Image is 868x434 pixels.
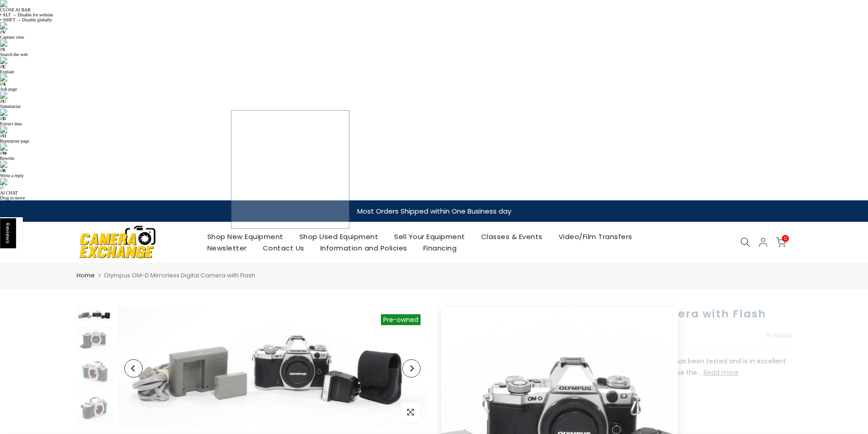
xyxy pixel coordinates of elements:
[776,237,786,247] a: 0
[550,231,640,242] a: Video/Film Transfers
[441,330,487,342] div: $399.99
[415,242,465,254] a: Financing
[77,326,113,352] img: Olympus OM-D Mirrorless Digital Camera with Flash Digital Cameras - Digital Mirrorless Cameras Ol...
[441,307,792,321] h1: Olympus OM-D Mirrorless Digital Camera with Flash
[104,271,255,280] span: Olympus OM-D Mirrorless Digital Camera with Flash
[500,388,580,406] button: Add to cart
[77,307,113,322] img: Olympus OM-D Mirrorless Digital Camera with Flash Digital Cameras - Digital Mirrorless Cameras Ol...
[357,206,511,216] strong: Most Orders Shipped within One Business day
[312,242,415,254] a: Information and Policies
[77,392,113,425] img: Olympus OM-D Mirrorless Digital Camera with Flash Digital Cameras - Digital Mirrorless Cameras Ol...
[386,231,473,242] a: Sell Your Equipment
[441,356,792,378] p: This is a Olympus OM-D Mirrorless Digital Camera with Flash.This camera has been tested and is in...
[767,331,792,340] span: In Stock
[704,368,739,377] button: Read more
[199,231,291,242] a: Shop New Equipment
[782,235,789,242] span: 0
[402,359,421,378] button: Next
[199,242,255,254] a: Newsletter
[524,393,568,400] span: Add to cart
[77,357,113,388] img: Olympus OM-D Mirrorless Digital Camera with Flash Digital Cameras - Digital Mirrorless Cameras Ol...
[473,231,550,242] a: Classes & Events
[124,359,143,378] button: Previous
[77,271,95,280] a: Home
[118,307,427,429] img: Olympus OM-D Mirrorless Digital Camera with Flash Digital Cameras - Digital Mirrorless Cameras Ol...
[291,231,386,242] a: Shop Used Equipment
[255,242,312,254] a: Contact Us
